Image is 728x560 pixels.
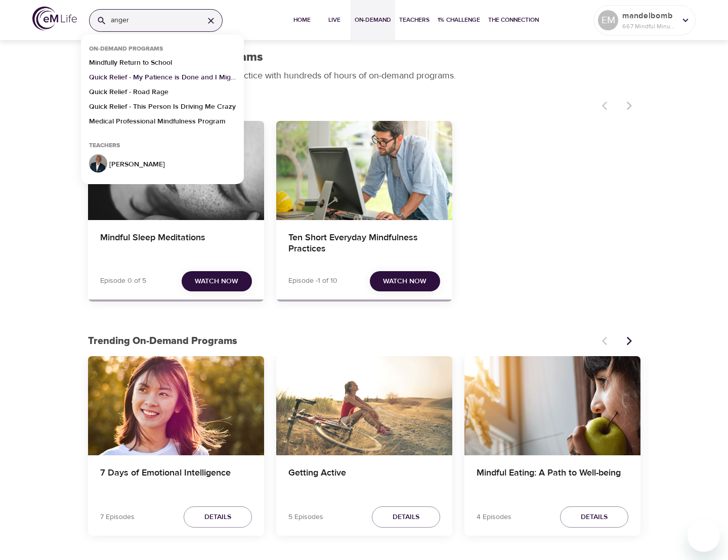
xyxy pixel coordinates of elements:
[89,87,168,102] p: Quick Relief - Road Rage
[618,330,640,352] button: Next items
[100,512,135,523] p: 7 Episodes
[393,511,419,524] span: Details
[184,506,252,528] button: Details
[195,275,238,288] span: Watch Now
[464,356,640,455] button: Mindful Eating: A Path to Well-being
[383,275,426,288] span: Watch Now
[88,333,596,349] p: Trending On-Demand Programs
[622,10,676,22] p: mandelbomb
[288,512,323,523] p: 5 Episodes
[182,271,252,292] button: Watch Now
[109,159,244,170] p: [PERSON_NAME]
[204,511,231,524] span: Details
[560,506,628,528] button: Details
[288,232,440,256] h4: Ten Short Everyday Mindfulness Practices
[477,467,628,492] h4: Mindful Eating: A Path to Well-being
[488,15,539,25] span: The Connection
[622,22,676,31] p: 667 Mindful Minutes
[288,467,440,492] h4: Getting Active
[370,271,440,292] button: Watch Now
[89,72,236,87] p: Quick Relief - My Patience is Done and I Might Explode
[288,276,337,286] p: Episode -1 of 10
[89,154,107,173] img: NormanAnderson2.jpg
[290,15,314,25] span: Home
[100,276,146,286] p: Episode 0 of 5
[89,58,172,72] p: Mindfully Return to School
[276,121,452,220] button: Ten Short Everyday Mindfulness Practices
[89,116,226,131] p: Medical Professional Mindfulness Program
[111,10,196,31] input: Find programs, teachers, etc...
[438,15,480,25] span: 1% Challenge
[372,506,440,528] button: Details
[477,512,511,523] p: 4 Episodes
[581,511,608,524] span: Details
[81,142,128,154] div: Teachers
[355,15,391,25] span: On-Demand
[322,15,347,25] span: Live
[100,467,252,492] h4: 7 Days of Emotional Intelligence
[32,7,77,30] img: logo
[88,356,264,455] button: 7 Days of Emotional Intelligence
[688,520,720,552] iframe: Button to launch messaging window
[399,15,430,25] span: Teachers
[89,102,236,116] p: Quick Relief - This Person Is Driving Me Crazy
[598,10,618,30] div: EM
[276,356,452,455] button: Getting Active
[88,69,467,82] p: Support your everyday mindfulness practice with hundreds of hours of on-demand programs.
[81,45,171,58] div: On-Demand Programs
[100,232,252,256] h4: Mindful Sleep Meditations
[88,100,596,111] h3: Continue Watching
